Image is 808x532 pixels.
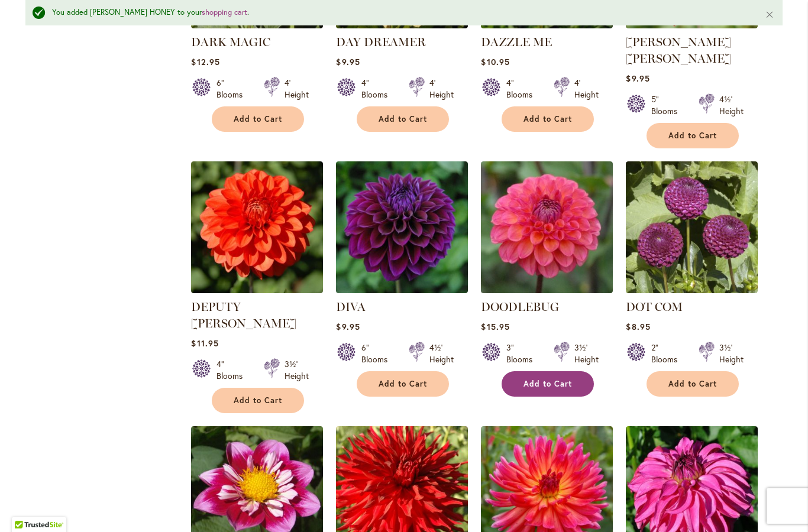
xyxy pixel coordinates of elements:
[626,321,650,332] span: $8.95
[212,106,304,132] button: Add to Cart
[52,7,747,18] div: You added [PERSON_NAME] HONEY to your .
[191,56,219,67] span: $12.95
[216,358,250,382] div: 4" Blooms
[668,379,717,389] span: Add to Cart
[506,77,539,100] div: 4" Blooms
[506,342,539,365] div: 3" Blooms
[429,77,454,100] div: 4' Height
[626,300,683,314] a: DOT COM
[357,106,449,132] button: Add to Cart
[191,35,270,49] a: DARK MAGIC
[191,300,296,330] a: DEPUTY [PERSON_NAME]
[379,379,427,389] span: Add to Cart
[429,342,454,365] div: 4½' Height
[234,395,282,406] span: Add to Cart
[336,300,366,314] a: DIVA
[191,161,323,293] img: DEPUTY BOB
[191,284,323,296] a: DEPUTY BOB
[285,77,309,100] div: 4' Height
[523,114,572,124] span: Add to Cart
[336,321,360,332] span: $9.95
[212,388,304,413] button: Add to Cart
[336,161,468,293] img: Diva
[651,93,684,117] div: 5" Blooms
[285,358,309,382] div: 3½' Height
[523,379,572,389] span: Add to Cart
[668,131,717,141] span: Add to Cart
[651,342,684,365] div: 2" Blooms
[502,106,594,132] button: Add to Cart
[574,342,599,365] div: 3½' Height
[216,77,250,100] div: 6" Blooms
[481,284,613,296] a: DOODLEBUG
[502,371,594,397] button: Add to Cart
[481,321,509,332] span: $15.95
[719,342,744,365] div: 3½' Height
[481,35,552,49] a: DAZZLE ME
[574,77,599,100] div: 4' Height
[647,123,739,148] button: Add to Cart
[234,114,282,124] span: Add to Cart
[336,35,426,49] a: DAY DREAMER
[719,93,744,117] div: 4½' Height
[481,300,559,314] a: DOODLEBUG
[9,490,42,523] iframe: Launch Accessibility Center
[379,114,427,124] span: Add to Cart
[481,56,509,67] span: $10.95
[202,7,247,17] a: shopping cart
[626,161,758,293] img: DOT COM
[647,371,739,397] button: Add to Cart
[626,284,758,296] a: DOT COM
[361,77,395,100] div: 4" Blooms
[481,161,613,293] img: DOODLEBUG
[361,342,395,365] div: 6" Blooms
[336,284,468,296] a: Diva
[357,371,449,397] button: Add to Cart
[626,35,731,66] a: [PERSON_NAME] [PERSON_NAME]
[191,338,218,349] span: $11.95
[626,73,649,84] span: $9.95
[336,56,360,67] span: $9.95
